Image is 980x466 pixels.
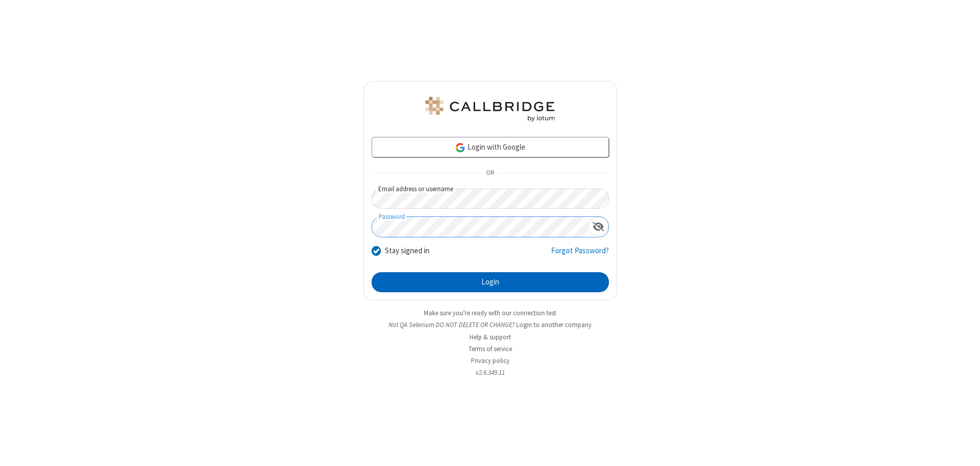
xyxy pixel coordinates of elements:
input: Email address or username [372,189,609,209]
a: Terms of service [468,345,512,353]
div: Show password [588,217,608,236]
label: Stay signed in [385,245,430,257]
a: Forgot Password? [551,245,609,265]
img: google-icon.png [455,142,466,153]
span: OR [482,166,498,180]
button: Login to another company [516,320,591,330]
li: v2.6.349.11 [363,368,617,377]
a: Help & support [469,333,511,341]
input: Password [372,217,588,237]
button: Login [372,272,609,293]
a: Login with Google [372,137,609,157]
img: QA Selenium DO NOT DELETE OR CHANGE [423,97,557,121]
a: Privacy policy [471,356,509,365]
li: Not QA Selenium DO NOT DELETE OR CHANGE? [363,320,617,330]
a: Make sure you're ready with our connection test [424,309,556,317]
